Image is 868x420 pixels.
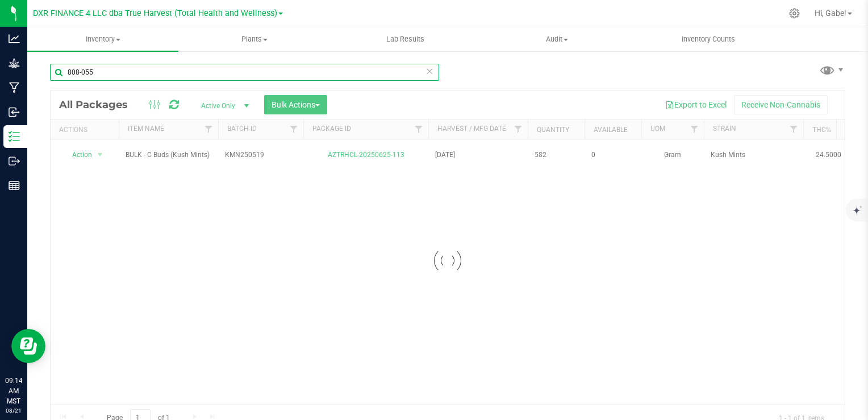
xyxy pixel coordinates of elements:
a: Inventory [27,27,178,51]
inline-svg: Outbound [9,155,20,167]
input: Search Package ID, Item Name, SKU, Lot or Part Number... [50,64,439,81]
span: Clear [425,64,433,79]
span: Audit [482,34,632,44]
span: Hi, Gabe! [815,9,846,18]
inline-svg: Inventory [9,131,20,142]
span: Lab Results [371,34,440,44]
span: Inventory Counts [666,34,750,44]
a: Inventory Counts [633,27,784,51]
inline-svg: Analytics [9,33,20,44]
iframe: Resource center [11,329,45,363]
p: 08/21 [5,406,22,415]
div: Manage settings [787,8,802,19]
a: Plants [178,27,329,51]
inline-svg: Grow [9,57,20,69]
p: 09:14 AM MST [5,376,22,406]
span: DXR FINANCE 4 LLC dba True Harvest (Total Health and Wellness) [33,9,277,18]
a: Lab Results [330,27,481,51]
a: Audit [481,27,632,51]
inline-svg: Inbound [9,106,20,118]
span: Plants [179,34,329,44]
inline-svg: Reports [9,180,20,191]
inline-svg: Manufacturing [9,82,20,93]
span: Inventory [27,34,178,44]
